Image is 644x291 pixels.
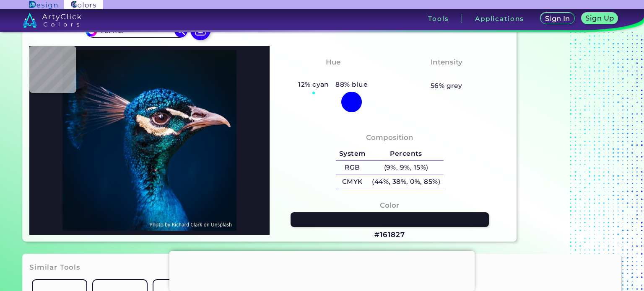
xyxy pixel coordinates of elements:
a: Sign In [541,13,574,24]
img: ArtyClick Design logo [29,1,57,9]
img: img_pavlin.jpg [34,50,265,231]
h4: Intensity [431,56,462,68]
h5: Sign Up [586,15,613,21]
h5: 88% blue [332,79,371,90]
h5: RGB [336,161,369,175]
h4: Composition [366,131,413,144]
img: logo_artyclick_colors_white.svg [23,13,82,28]
h3: #161827 [374,230,405,240]
h5: Sign In [545,15,569,22]
h5: (9%, 9%, 15%) [369,161,443,175]
iframe: Advertisement [169,251,475,289]
h5: 56% grey [431,80,462,91]
h3: Tools [428,15,449,22]
h4: Color [380,199,399,211]
h3: Similar Tools [29,263,80,273]
h4: Hue [326,56,340,68]
h5: 12% cyan [295,79,332,90]
h3: Pastel [431,70,462,80]
h3: Tealish Blue [306,70,361,80]
h5: (44%, 38%, 0%, 85%) [369,175,443,189]
h5: CMYK [336,175,369,189]
h3: Applications [475,15,524,22]
h5: System [336,147,369,161]
h5: Percents [369,147,443,161]
a: Sign Up [582,13,617,24]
